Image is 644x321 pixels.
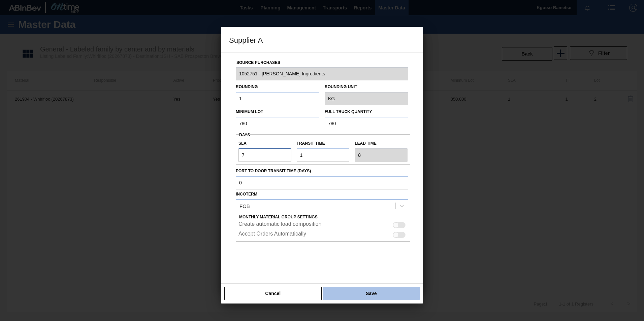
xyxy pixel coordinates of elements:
[238,139,291,148] label: SLA
[297,139,350,148] label: Transit time
[355,139,408,148] label: Lead time
[325,82,408,92] label: Rounding Unit
[239,215,318,219] span: Monthly Material Group Settings
[236,84,258,89] label: Rounding
[239,133,250,137] span: Days
[238,231,306,239] label: Accept Orders Automatically
[236,229,410,239] div: This configuration enables automatic acceptance of the order on the supplier side
[221,27,423,52] h3: Supplier A
[323,287,420,300] button: Save
[239,203,250,209] div: FOB
[325,109,372,114] label: Full Truck Quantity
[236,109,263,114] label: Minimum Lot
[236,192,257,197] label: Incoterm
[236,166,408,176] label: Port to Door Transit Time (days)
[238,221,321,229] label: Create automatic load composition
[236,60,280,65] label: Source Purchases
[236,219,410,229] div: This setting enables the automatic creation of load composition on the supplier side if the order...
[224,287,322,300] button: Cancel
